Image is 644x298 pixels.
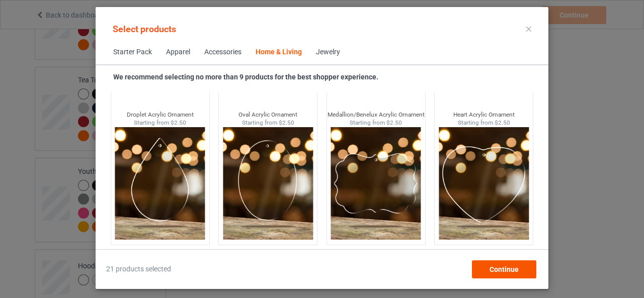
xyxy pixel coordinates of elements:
[111,111,209,119] div: Droplet Acrylic Ornament
[166,47,190,57] div: Apparel
[171,119,186,126] span: $2.50
[115,127,205,240] img: drop-thumbnail.png
[316,47,340,57] div: Jewelry
[111,119,209,127] div: Starting from
[223,127,313,240] img: oval-thumbnail.png
[113,73,378,81] strong: We recommend selecting no more than 9 products for the best shopper experience.
[435,111,533,119] div: Heart Acrylic Ornament
[279,119,294,126] span: $2.50
[256,47,302,57] div: Home & Living
[327,111,425,119] div: Medallion/Benelux Acrylic Ornament
[219,119,317,127] div: Starting from
[435,119,533,127] div: Starting from
[106,40,159,64] span: Starter Pack
[106,264,171,274] span: 21 products selected
[219,111,317,119] div: Oval Acrylic Ornament
[331,127,421,240] img: medallion-thumbnail.png
[490,265,519,273] span: Continue
[472,260,536,278] div: Continue
[439,127,529,240] img: heart-thumbnail.png
[327,119,425,127] div: Starting from
[204,47,242,57] div: Accessories
[495,119,510,126] span: $2.50
[113,24,176,34] span: Select products
[386,119,402,126] span: $2.50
